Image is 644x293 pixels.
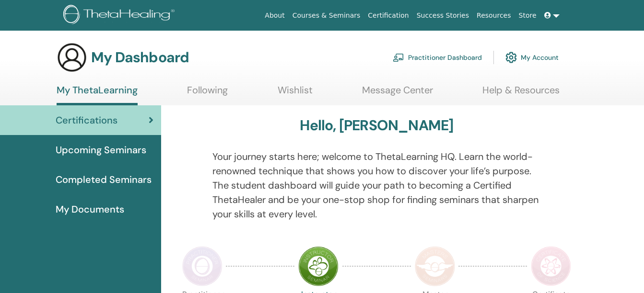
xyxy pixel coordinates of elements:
[278,84,313,103] a: Wishlist
[393,53,404,62] img: chalkboard-teacher.svg
[91,49,189,66] h3: My Dashboard
[364,7,412,24] a: Certification
[473,7,515,24] a: Resources
[531,246,571,286] img: Certificate of Science
[505,49,517,66] img: cog.svg
[57,42,87,73] img: generic-user-icon.jpg
[56,113,117,127] span: Certifications
[482,84,560,103] a: Help & Resources
[182,246,222,286] img: Practitioner
[515,7,540,24] a: Store
[298,246,339,286] img: Instructor
[415,246,455,286] img: Master
[56,143,146,157] span: Upcoming Seminars
[413,7,473,24] a: Success Stories
[393,47,482,68] a: Practitioner Dashboard
[56,172,152,187] span: Completed Seminars
[362,84,433,103] a: Message Center
[212,149,540,221] p: Your journey starts here; welcome to ThetaLearning HQ. Learn the world-renowned technique that sh...
[261,7,288,24] a: About
[57,84,138,105] a: My ThetaLearning
[300,117,453,134] h3: Hello, [PERSON_NAME]
[289,7,364,24] a: Courses & Seminars
[63,5,178,26] img: logo.png
[187,84,228,103] a: Following
[505,47,559,68] a: My Account
[56,202,124,216] span: My Documents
